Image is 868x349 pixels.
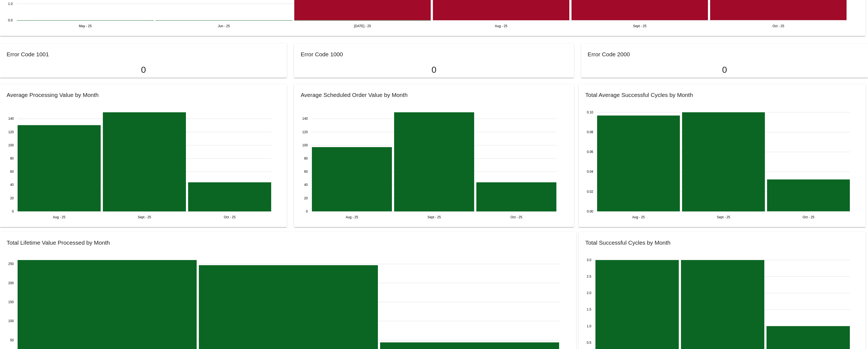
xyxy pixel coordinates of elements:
text: Aug - 25 [632,215,645,219]
text: Aug - 25 [495,24,507,28]
text: 0.02 [587,190,594,194]
text: 40 [304,183,308,187]
text: 0.06 [587,150,594,154]
text: 120 [8,130,14,134]
text: 2.5 [587,275,591,278]
text: 1.0 [8,2,13,6]
text: Oct - 25 [224,215,236,219]
text: 0.00 [587,210,594,213]
text: Sept - 25 [633,24,647,28]
text: Aug - 25 [346,215,358,219]
text: 50 [10,338,14,342]
text: Sept - 25 [138,215,151,219]
text: 0 [306,210,308,213]
text: Sept - 25 [427,215,441,219]
text: 100 [8,319,14,323]
text: 3.0 [587,258,591,262]
text: 60 [10,170,14,174]
h2: Error Code 1001 [7,51,49,57]
text: 0.5 [587,341,591,345]
text: 100 [8,143,14,147]
text: 20 [10,196,14,200]
text: Aug - 25 [53,215,65,219]
p: 0 [7,65,280,75]
text: Sept - 25 [717,215,730,219]
text: 100 [302,143,308,147]
text: 0.10 [587,110,594,114]
text: 0.0 [8,18,13,22]
text: 120 [302,130,308,134]
text: Oct - 25 [773,24,784,28]
text: 2.0 [587,291,591,295]
h2: Average Scheduled Order Value by Month [301,92,408,98]
text: 0.08 [587,130,594,134]
p: 0 [588,65,861,75]
text: [DATE] - 25 [354,24,371,28]
text: 200 [8,281,14,285]
h2: Total Successful Cycles by Month [585,239,671,246]
p: 0 [301,65,567,75]
h2: Total Lifetime Value Processed by Month [7,239,110,246]
text: Oct - 25 [510,215,522,219]
text: Oct - 25 [803,215,814,219]
text: 60 [304,170,308,174]
text: 250 [8,262,14,266]
text: 0 [12,210,14,213]
text: 80 [304,157,308,160]
text: 20 [304,196,308,200]
text: Jun - 25 [218,24,230,28]
h2: Average Processing Value by Month [7,92,99,98]
text: 0.04 [587,170,594,174]
h2: Error Code 2000 [588,51,630,57]
text: 1.0 [587,324,591,328]
h2: Error Code 1000 [301,51,343,57]
text: 80 [10,157,14,160]
text: 140 [8,117,14,121]
text: 150 [8,300,14,304]
text: 40 [10,183,14,187]
text: 1.5 [587,308,591,312]
text: May - 25 [79,24,92,28]
h2: Total Average Successful Cycles by Month [585,92,693,98]
text: 140 [302,117,308,121]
